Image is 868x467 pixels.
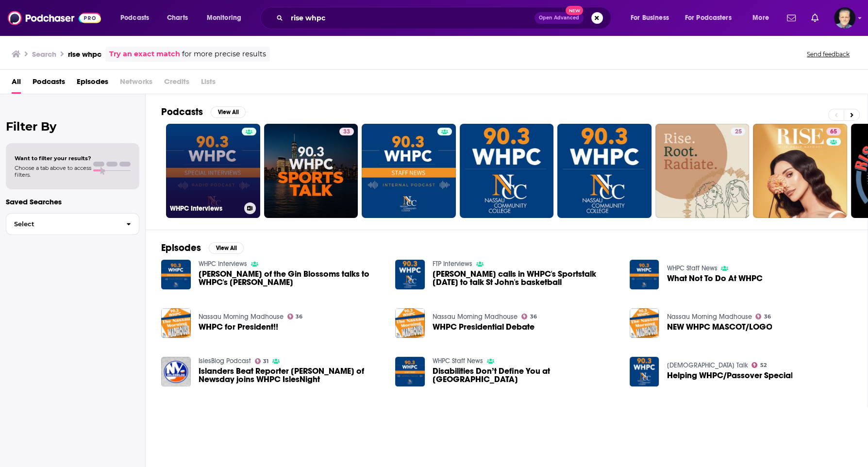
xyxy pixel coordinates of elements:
[624,10,681,26] button: open menu
[164,74,189,94] span: Credits
[834,7,855,29] button: Show profile menu
[296,315,302,319] span: 36
[433,270,618,286] a: Tim calls in WHPC's Sportstalk 3-14-25 to talk St John's basketball
[834,7,855,29] img: User Profile
[630,357,659,386] img: Helping WHPC/Passover Special
[655,124,750,218] a: 25
[161,242,201,254] h2: Episodes
[807,10,822,26] a: Show notifications dropdown
[760,363,767,367] span: 52
[211,106,246,118] button: View All
[15,165,91,178] span: Choose a tab above to access filters.
[751,362,767,368] a: 52
[199,313,284,321] a: Nassau Morning Madhouse
[161,260,191,289] img: Robin Wilson of the Gin Blossoms talks to WHPC's Rob Leonard
[433,270,618,286] span: [PERSON_NAME] calls in WHPC's Sportstalk [DATE] to talk St John's basketball
[209,242,244,254] button: View All
[339,128,354,135] a: 33
[667,323,772,331] a: NEW WHPC MASCOT/LOGO
[667,264,717,272] a: WHPC Staff News
[631,11,669,25] span: For Business
[566,6,583,15] span: New
[120,11,149,25] span: Podcasts
[77,74,108,94] span: Episodes
[395,260,425,289] img: Tim calls in WHPC's Sportstalk 3-14-25 to talk St John's basketball
[161,10,194,26] a: Charts
[433,313,517,321] a: Nassau Morning Madhouse
[764,315,771,319] span: 36
[12,74,21,94] a: All
[830,127,837,137] span: 65
[255,358,269,364] a: 31
[433,367,618,384] a: Disabilities Don’t Define You at WHPC
[6,197,139,206] p: Saved Searches
[433,260,472,268] a: FTP Interviews
[530,315,537,319] span: 36
[199,270,384,286] a: Robin Wilson of the Gin Blossoms talks to WHPC's Rob Leonard
[783,10,800,26] a: Show notifications dropdown
[731,128,745,135] a: 25
[539,16,579,20] span: Open Advanced
[433,357,483,365] a: WHPC Staff News
[161,106,203,118] h2: Podcasts
[433,367,618,384] span: Disabilities Don’t Define You at [GEOGRAPHIC_DATA]
[200,10,254,26] button: open menu
[734,127,741,137] span: 25
[109,49,180,60] a: Try an exact match
[804,50,852,58] button: Send feedback
[755,314,771,319] a: 36
[521,314,537,319] a: 36
[395,357,425,386] img: Disabilities Don’t Define You at WHPC
[68,50,101,59] h3: rise whpc
[685,11,732,25] span: For Podcasters
[287,314,303,319] a: 36
[120,74,152,94] span: Networks
[834,7,855,29] span: Logged in as JonesLiterary
[630,308,659,338] img: NEW WHPC MASCOT/LOGO
[395,308,425,338] img: WHPC Presidential Debate
[534,12,584,24] button: Open AdvancedNew
[199,260,247,268] a: WHPC Interviews
[199,367,384,384] span: Islanders Beat Reporter [PERSON_NAME] of Newsday joins WHPC IslesNight
[114,10,162,26] button: open menu
[264,124,358,218] a: 33
[746,10,781,26] button: open menu
[199,270,384,286] span: [PERSON_NAME] of the Gin Blossoms talks to WHPC's [PERSON_NAME]
[182,49,266,60] span: for more precise results
[667,274,762,283] a: What Not To Do At WHPC
[161,357,191,386] img: Islanders Beat Reporter Arthur Staple of Newsday joins WHPC IslesNight
[161,242,244,254] a: EpisodesView All
[32,50,56,59] h3: Search
[161,308,191,338] img: WHPC for President!!
[433,323,534,331] a: WHPC Presidential Debate
[167,11,188,25] span: Charts
[630,260,659,289] img: What Not To Do At WHPC
[667,371,792,380] a: Helping WHPC/Passover Special
[269,7,620,29] div: Search podcasts, credits, & more...
[6,213,139,235] button: Select
[33,74,65,94] span: Podcasts
[6,221,118,227] span: Select
[679,10,746,26] button: open menu
[287,10,534,26] input: Search podcasts, credits, & more...
[170,204,240,213] h3: WHPC Interviews
[753,124,847,218] a: 65
[15,155,91,162] span: Want to filter your results?
[199,367,384,384] a: Islanders Beat Reporter Arthur Staple of Newsday joins WHPC IslesNight
[667,361,748,369] a: Jewish Talk
[199,323,278,331] a: WHPC for President!!
[166,124,260,218] a: WHPC Interviews
[8,9,101,27] img: Podchaser - Follow, Share and Rate Podcasts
